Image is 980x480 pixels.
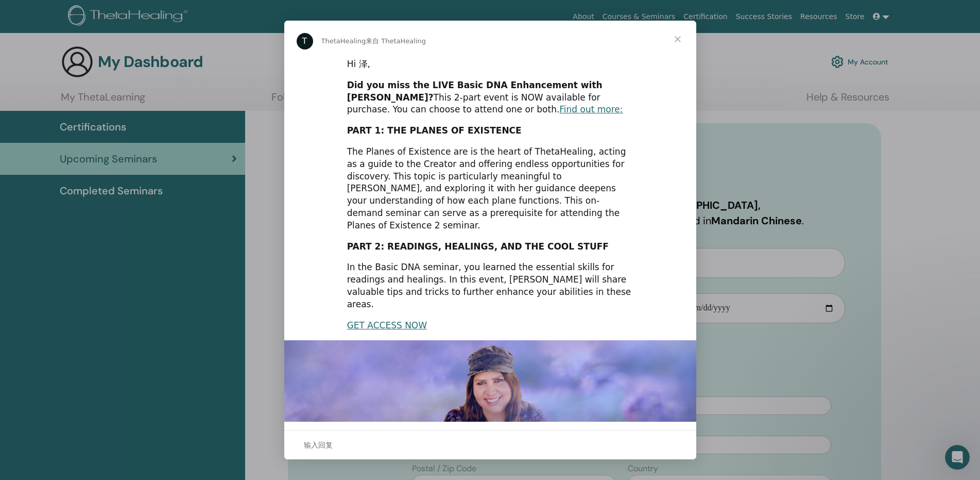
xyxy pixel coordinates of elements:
[347,125,522,136] b: PART 1: THE PLANES OF EXISTENCE
[284,430,696,459] div: 打开对话并回复
[347,146,633,232] div: The Planes of Existence are is the heart of ThetaHealing, acting as a guide to the Creator and of...
[347,320,427,330] a: GET ACCESS NOW
[559,104,623,114] a: Find out more:
[659,21,696,58] span: 关闭
[297,33,313,49] div: Profile image for ThetaHealing
[366,37,426,45] span: 来自 ThetaHealing
[347,79,633,116] div: This 2-part event is NOW available for purchase. You can choose to attend one or both.
[304,438,333,452] span: 输入回复
[347,80,603,103] b: Did you miss the LIVE Basic DNA Enhancement with [PERSON_NAME]?
[321,37,366,45] span: ThetaHealing
[347,261,633,310] div: In the Basic DNA seminar, you learned the essential skills for readings and healings. In this eve...
[347,58,633,71] div: Hi 泽,
[347,241,609,252] b: PART 2: READINGS, HEALINGS, AND THE COOL STUFF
